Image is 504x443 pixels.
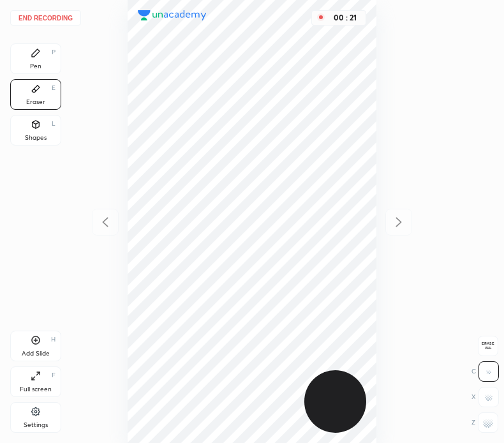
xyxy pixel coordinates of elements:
div: H [51,336,56,343]
div: Pen [30,63,41,70]
div: X [471,387,499,407]
div: Settings [24,422,48,428]
div: C [471,361,499,382]
div: L [52,121,56,127]
div: Shapes [25,135,47,141]
button: End recording [10,10,81,26]
div: F [52,372,56,379]
div: P [52,49,56,56]
span: Erase all [478,342,498,350]
div: Z [471,412,498,433]
div: Eraser [26,99,45,105]
div: 00 : 21 [330,13,360,22]
div: Full screen [20,386,52,393]
div: Add Slide [22,350,50,357]
div: E [52,85,56,91]
img: logo.38c385cc.svg [138,10,207,20]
